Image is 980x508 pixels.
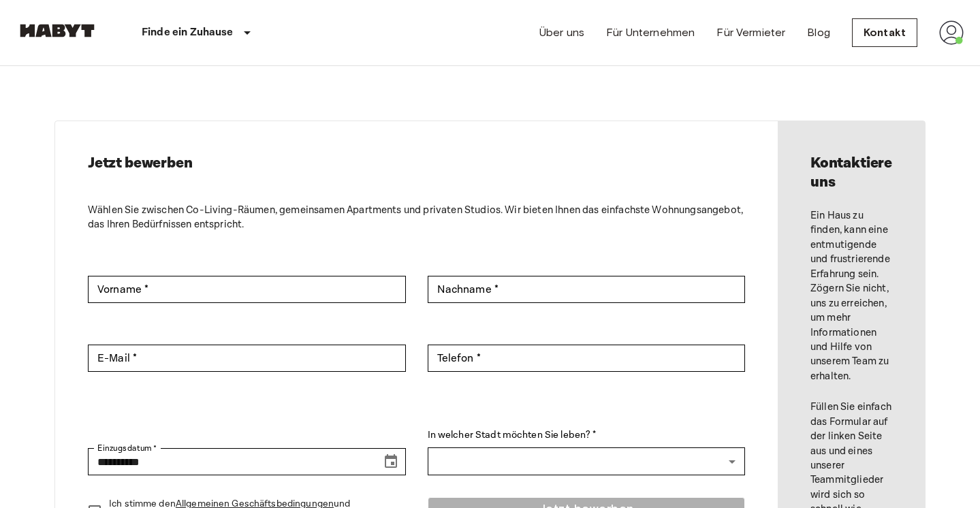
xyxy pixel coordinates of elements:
[807,25,830,41] a: Blog
[88,154,745,173] h2: Jetzt bewerben
[606,25,695,41] a: Für Unternehmen
[88,203,745,232] p: Wählen Sie zwischen Co-Living-Räumen, gemeinsamen Apartments und privaten Studios. Wir bieten Ihn...
[428,428,746,443] label: In welcher Stadt möchten Sie leben? *
[810,208,892,383] p: Ein Haus zu finden, kann eine entmutigende und frustrierende Erfahrung sein. Zögern Sie nicht, un...
[142,25,234,41] p: Finde ein Zuhause
[852,18,917,47] a: Kontakt
[377,448,405,475] button: Choose date, selected date is Sep 19, 2025
[97,442,157,454] label: Einzugsdatum
[939,20,964,45] img: avatar
[16,24,98,37] img: Habyt
[810,154,892,192] h2: Kontaktiere uns
[716,25,785,41] a: Für Vermieter
[539,25,584,41] a: Über uns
